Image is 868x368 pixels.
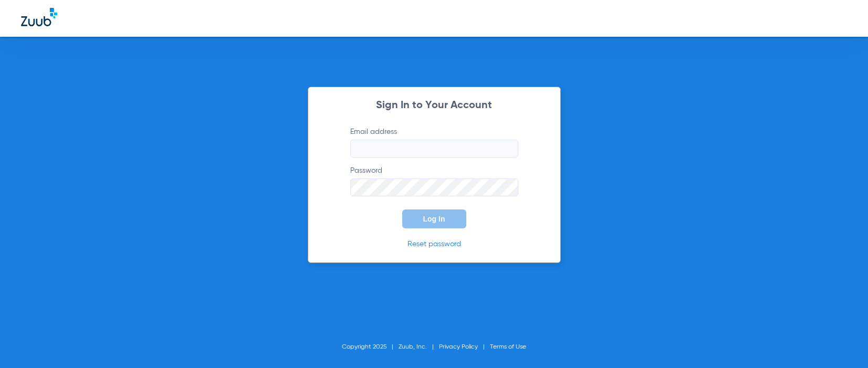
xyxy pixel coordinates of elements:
img: Zuub Logo [21,8,57,26]
a: Reset password [407,240,461,248]
span: Log In [423,215,445,223]
label: Password [350,165,518,196]
button: Log In [402,209,466,228]
input: Password [350,178,518,196]
label: Email address [350,127,518,157]
h2: Sign In to Your Account [334,100,534,111]
li: Copyright 2025 [342,342,399,352]
input: Email address [350,140,518,157]
li: Zuub, Inc. [399,342,439,352]
a: Privacy Policy [439,344,478,350]
a: Terms of Use [490,344,526,350]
